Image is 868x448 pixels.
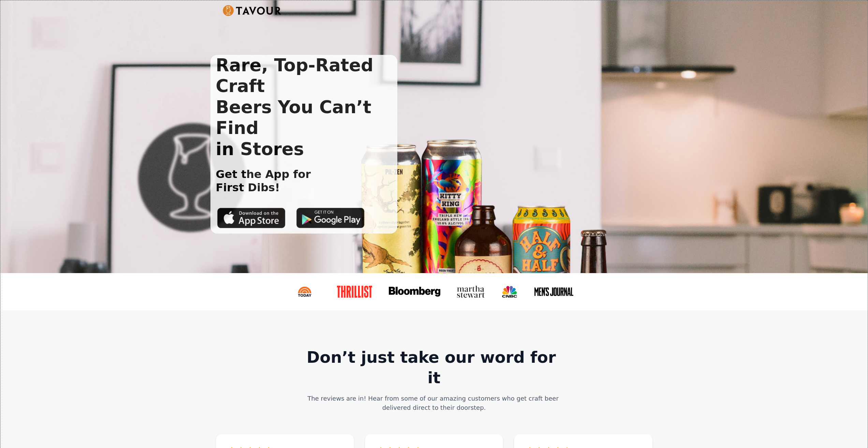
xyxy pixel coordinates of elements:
[210,168,311,194] h1: Get the App for First Dibs!
[223,5,282,16] img: Untitled UI logotext
[307,348,561,387] strong: Don’t just take our word for it
[303,394,565,412] div: The reviews are in! Hear from some of our amazing customers who get craft beer delivered direct t...
[223,5,282,16] a: Untitled UI logotextLogo
[210,55,398,160] h1: Rare, Top-Rated Craft Beers You Can’t Find in Stores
